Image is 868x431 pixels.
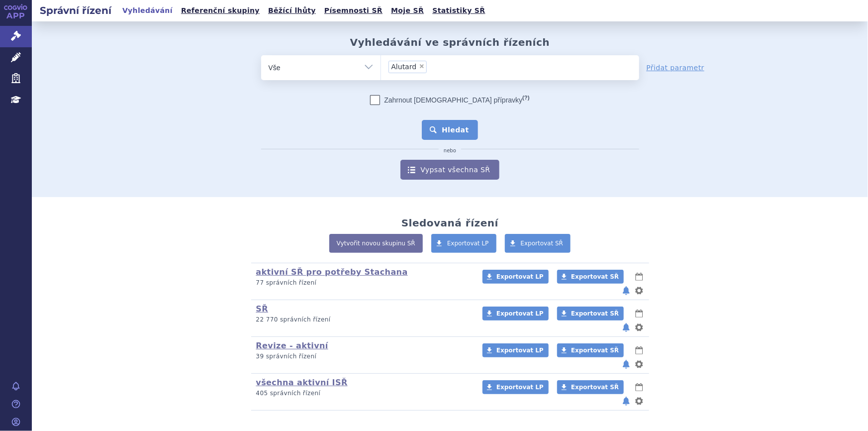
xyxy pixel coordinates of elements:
a: aktivní SŘ pro potřeby Stachana [256,267,408,277]
a: Vyhledávání [119,4,176,17]
a: SŘ [256,304,269,314]
input: Alutard [430,60,472,73]
a: Běžící lhůty [265,4,319,17]
a: Exportovat LP [431,234,496,253]
p: 405 správních řízení [256,389,470,398]
a: Referenční skupiny [178,4,263,17]
span: Exportovat LP [496,310,544,317]
button: Hledat [422,120,478,140]
p: 22 770 správních řízení [256,316,470,324]
p: 39 správních řízení [256,352,470,361]
button: lhůty [634,381,644,393]
span: Exportovat SŘ [571,273,619,280]
i: nebo [439,148,461,154]
button: notifikace [621,395,631,407]
span: Exportovat LP [496,384,544,391]
a: Exportovat SŘ [557,307,624,321]
a: Exportovat LP [482,343,549,357]
button: lhůty [634,344,644,356]
button: notifikace [621,285,631,297]
span: Exportovat LP [496,347,544,354]
button: nastavení [634,358,644,370]
span: Exportovat SŘ [571,310,619,317]
button: nastavení [634,322,644,333]
h2: Sledovaná řízení [401,217,498,229]
a: Exportovat SŘ [557,380,624,394]
span: × [419,63,425,69]
span: Exportovat LP [447,240,489,247]
span: Exportovat SŘ [521,240,564,247]
button: nastavení [634,395,644,407]
a: Moje SŘ [388,4,427,17]
a: Vytvořit novou skupinu SŘ [329,234,423,253]
span: Exportovat LP [496,273,544,280]
a: Revize - aktivní [256,341,328,350]
button: lhůty [634,271,644,283]
span: Exportovat SŘ [571,347,619,354]
label: Zahrnout [DEMOGRAPHIC_DATA] přípravky [370,95,529,105]
button: nastavení [634,285,644,297]
a: všechna aktivní ISŘ [256,378,348,387]
a: Exportovat SŘ [505,234,571,253]
a: Písemnosti SŘ [321,4,386,17]
a: Exportovat SŘ [557,343,624,357]
button: notifikace [621,322,631,333]
a: Exportovat SŘ [557,270,624,284]
button: lhůty [634,308,644,320]
h2: Vyhledávání ve správních řízeních [350,36,550,48]
button: notifikace [621,358,631,370]
a: Exportovat LP [482,270,549,284]
a: Exportovat LP [482,380,549,394]
h2: Správní řízení [32,3,119,17]
a: Statistiky SŘ [429,4,488,17]
span: Alutard [391,63,417,70]
a: Vypsat všechna SŘ [400,160,499,180]
a: Přidat parametr [647,63,705,73]
span: Exportovat SŘ [571,384,619,391]
abbr: (?) [522,95,529,101]
a: Exportovat LP [482,307,549,321]
p: 77 správních řízení [256,279,470,287]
